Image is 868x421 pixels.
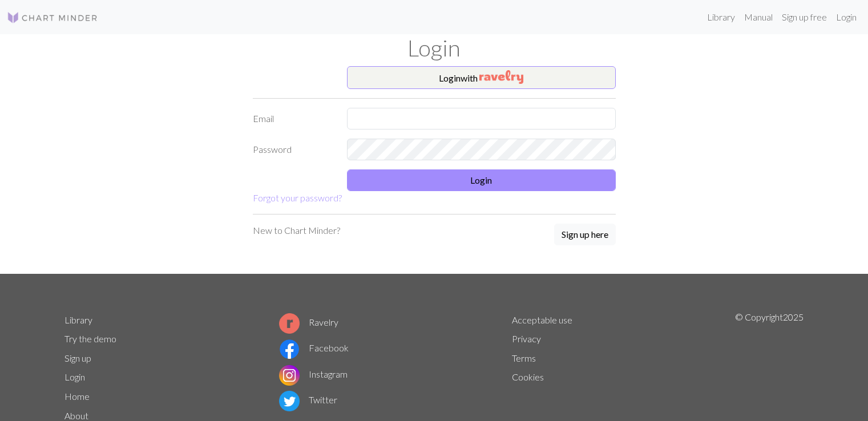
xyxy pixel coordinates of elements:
[347,66,616,89] button: Loginwith
[64,353,91,363] a: Sign up
[279,369,348,379] a: Instagram
[253,192,342,203] a: Forgot your password?
[279,394,337,405] a: Twitter
[246,108,340,129] label: Email
[279,313,300,334] img: Ravelry logo
[512,371,544,382] a: Cookies
[7,11,98,25] img: Logo
[279,317,338,327] a: Ravelry
[279,365,300,386] img: Instagram logo
[554,224,616,246] a: Sign up here
[512,314,572,325] a: Acceptable use
[479,70,523,84] img: Ravelry
[512,333,541,344] a: Privacy
[64,371,85,382] a: Login
[554,224,616,245] button: Sign up here
[777,6,831,29] a: Sign up free
[512,353,536,363] a: Terms
[58,34,811,62] h1: Login
[64,333,116,344] a: Try the demo
[279,339,300,359] img: Facebook logo
[64,314,92,325] a: Library
[740,6,777,29] a: Manual
[64,391,90,402] a: Home
[347,169,616,191] button: Login
[246,139,340,160] label: Password
[279,342,349,353] a: Facebook
[703,6,740,29] a: Library
[253,224,340,237] p: New to Chart Minder?
[64,410,88,421] a: About
[279,391,300,411] img: Twitter logo
[831,6,861,29] a: Login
